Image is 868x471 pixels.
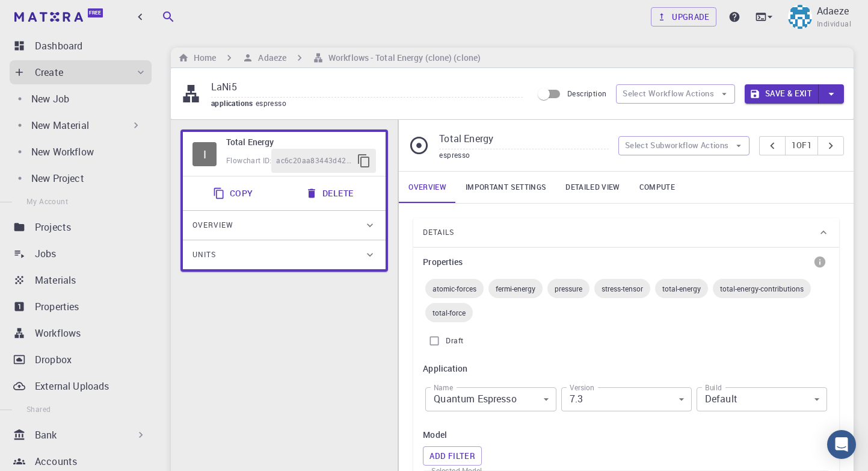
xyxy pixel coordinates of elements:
span: stress-tensor [594,284,650,293]
p: Accounts [35,454,77,469]
button: Delete [298,181,363,205]
a: Important settings [456,172,556,203]
span: atomic-forces [425,284,484,293]
div: Units [183,240,386,269]
h6: Adaeze [253,51,286,64]
span: applications [211,98,256,108]
h6: Total Energy [226,136,376,149]
span: total-force [425,308,473,317]
nav: breadcrumb [176,51,483,64]
div: Default [697,387,827,411]
h6: Workflows - Total Energy (clone) (clone) [324,51,481,64]
span: Units [192,245,216,264]
img: logo [14,12,83,22]
span: espresso [256,98,291,108]
p: Bank [35,428,57,442]
p: Adaeze [817,4,849,18]
span: total-energy [655,284,708,293]
span: espresso [439,150,470,160]
label: Version [570,382,594,393]
span: ac6c20aa83443d4289cd80a2 [276,155,352,167]
button: Select Subworkflow Actions [618,136,750,155]
div: 7.3 [561,387,692,411]
p: Workflows [35,326,81,340]
a: Upgrade [651,7,716,27]
label: Name [434,382,453,393]
p: Projects [35,220,71,234]
p: New Material [31,118,89,133]
a: Dashboard [10,34,152,58]
a: New Project [10,166,147,190]
div: Create [10,60,152,84]
p: Create [35,65,63,80]
h6: Home [189,51,216,64]
button: Add Filter [423,446,482,466]
div: Bank [10,423,152,447]
a: Projects [10,215,152,239]
a: Jobs [10,242,152,266]
a: Overview [399,172,456,203]
p: External Uploads [35,379,109,393]
p: New Workflow [31,145,94,159]
h6: Model [423,428,830,441]
span: pressure [547,284,589,293]
h6: Properties [423,255,463,269]
p: Properties [35,299,79,314]
span: Free [89,10,101,16]
a: External Uploads [10,374,152,398]
p: Materials [35,273,76,287]
span: Individual [817,18,851,30]
span: total-energy-contributions [713,284,811,293]
span: Shared [26,404,51,414]
span: Draft [446,335,463,347]
span: Description [567,89,606,98]
span: Idle [192,142,217,166]
a: Workflows [10,321,152,345]
span: Details [423,223,454,242]
div: Open Intercom Messenger [827,430,856,459]
img: Adaeze [788,5,812,29]
span: My Account [26,196,68,206]
button: Save & Exit [745,84,819,104]
a: Free [12,7,108,27]
div: pager [759,136,844,155]
label: Build [705,382,722,393]
a: Detailed view [556,172,629,203]
button: 1of1 [785,136,818,155]
a: Properties [10,295,152,319]
button: Copy [206,181,263,205]
p: New Project [31,171,84,186]
div: I [192,142,217,166]
span: fermi-energy [488,284,543,293]
span: Flowchart ID: [226,155,271,165]
h6: Application [423,362,830,375]
p: Jobs [35,246,57,261]
p: Dropbox [35,352,72,367]
a: Dropbox [10,348,152,372]
a: Materials [10,268,152,292]
a: New Job [10,87,147,111]
div: Details [413,218,839,247]
div: Overview [183,211,386,240]
button: info [810,252,830,272]
span: Overview [192,216,233,235]
p: Dashboard [35,39,82,53]
button: Select Workflow Actions [616,84,735,104]
a: New Workflow [10,140,147,164]
div: Quantum Espresso [425,387,556,411]
div: New Material [10,113,147,137]
p: New Job [31,92,69,106]
a: Compute [630,172,685,203]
